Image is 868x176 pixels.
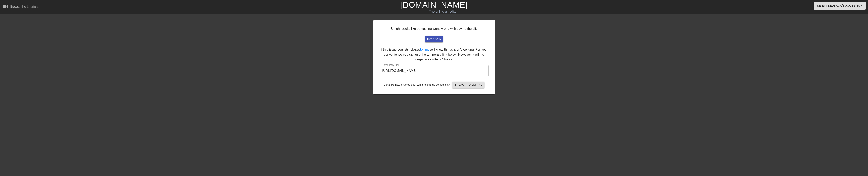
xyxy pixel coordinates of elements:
[380,65,489,76] input: bare
[427,37,441,42] span: try again
[817,3,863,8] span: Send Feedback/Suggestion
[452,82,484,88] button: Back to Editing
[454,83,459,87] span: arrow_back
[373,20,495,94] div: Uh oh. Looks like something went wrong with saving the gif. If this issue persists, please so I k...
[400,0,468,9] a: [DOMAIN_NAME]
[420,48,429,51] a: tell me
[814,2,866,10] button: Send Feedback/Suggestion
[454,83,483,87] span: Back to Editing
[3,4,39,10] a: Browse the tutorials!
[380,82,489,88] div: Don't like how it turned out? Want to change something?
[425,36,443,42] button: try again
[10,5,39,8] div: Browse the tutorials!
[291,9,595,14] div: The online gif editor
[3,4,8,9] span: menu_book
